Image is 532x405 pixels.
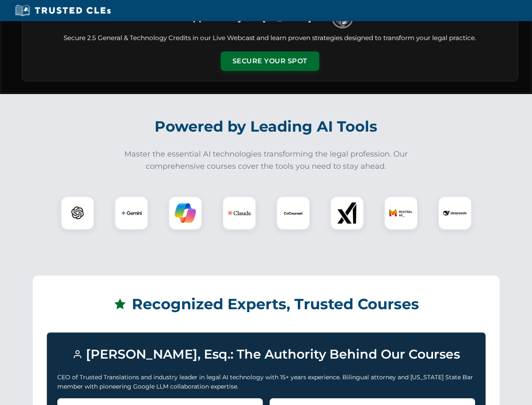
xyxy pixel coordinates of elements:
[32,33,508,43] p: Secure 2.5 General & Technology Credits in our Live Webcast and learn proven strategies designed ...
[276,196,310,230] div: CoCounsel
[337,202,358,224] img: xAI Logo
[121,202,142,224] img: Gemini Logo
[443,201,467,225] img: DeepSeek Logo
[438,196,472,230] div: DeepSeek
[384,196,418,230] div: Mistral AI
[221,51,319,71] button: Secure Your Spot
[389,201,413,225] img: Mistral AI Logo
[33,112,500,141] h2: Powered by Leading AI Tools
[47,289,486,319] h2: Recognized Experts, Trusted Courses
[227,201,251,225] img: Claude Logo
[115,196,148,230] div: Gemini
[330,196,364,230] div: xAI
[61,196,94,230] div: ChatGPT
[57,343,475,366] h3: [PERSON_NAME], Esq.: The Authority Behind Our Courses
[57,373,475,391] p: CEO of Trusted Translations and industry leader in legal AI technology with 15+ years experience....
[168,196,202,230] div: Copilot
[13,4,113,17] img: Trusted CLEs
[119,148,414,173] p: Master the essential AI technologies transforming the legal profession. Our comprehensive courses...
[65,201,90,225] img: ChatGPT Logo
[283,202,304,224] img: CoCounsel Logo
[222,196,256,230] div: Claude
[175,202,196,224] img: Copilot Logo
